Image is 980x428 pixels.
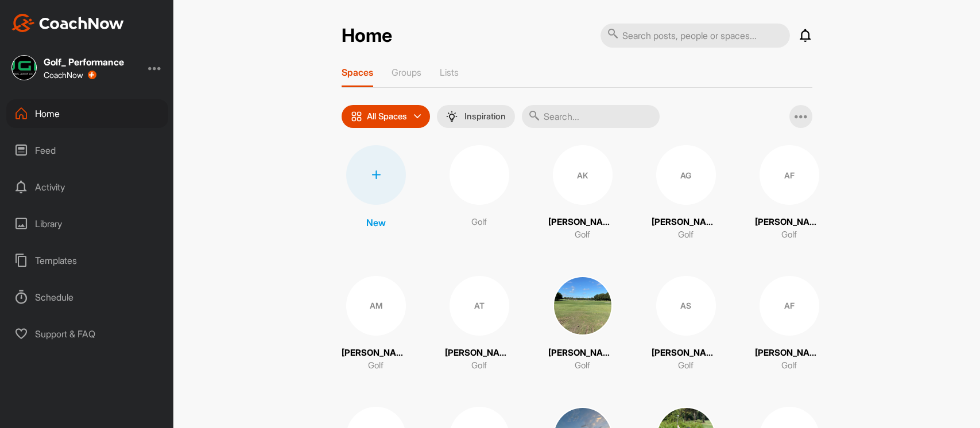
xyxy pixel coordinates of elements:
[366,216,386,229] p: New
[342,276,410,372] a: AM[PERSON_NAME] [PERSON_NAME]Golf
[392,67,421,78] p: Groups
[342,67,373,78] p: Spaces
[440,67,459,78] p: Lists
[6,209,168,238] div: Library
[652,145,721,242] a: AG[PERSON_NAME] [PERSON_NAME]Golf
[601,24,790,48] input: Search posts, people or spaces...
[6,173,168,201] div: Activity
[781,228,797,242] p: Golf
[656,145,716,205] div: AG
[44,71,96,80] div: CoachNow
[445,145,514,242] a: Golf
[760,276,819,336] div: AF
[548,216,617,229] p: [PERSON_NAME]
[44,57,124,67] div: Golf_ Performance
[755,216,824,229] p: [PERSON_NAME]
[471,216,487,229] p: Golf
[522,105,660,128] input: Search...
[445,276,514,372] a: AT[PERSON_NAME]Golf
[553,276,613,336] img: square_812c0578e2cbbf654ca24ea1b4f49bff.jpg
[6,99,168,128] div: Home
[342,347,410,360] p: [PERSON_NAME] [PERSON_NAME]
[11,55,37,80] img: square_0dec6c1a666c1cd6057ffb1e3efeae7d.jpg
[450,276,509,336] div: AT
[678,359,694,372] p: Golf
[755,347,824,360] p: [PERSON_NAME]
[6,320,168,348] div: Support & FAQ
[342,25,392,47] h2: Home
[760,145,819,205] div: AF
[346,276,406,336] div: AM
[367,112,407,121] p: All Spaces
[678,228,694,242] p: Golf
[755,145,824,242] a: AF[PERSON_NAME]Golf
[6,136,168,165] div: Feed
[755,276,824,372] a: AF[PERSON_NAME]Golf
[445,347,514,360] p: [PERSON_NAME]
[553,145,613,205] div: AK
[575,359,590,372] p: Golf
[548,276,617,372] a: [PERSON_NAME]Golf
[781,359,797,372] p: Golf
[6,283,168,312] div: Schedule
[652,276,721,372] a: AS[PERSON_NAME]Golf
[464,112,506,121] p: Inspiration
[368,359,384,372] p: Golf
[548,145,617,242] a: AK[PERSON_NAME]Golf
[656,276,716,336] div: AS
[652,216,721,229] p: [PERSON_NAME] [PERSON_NAME]
[6,246,168,275] div: Templates
[575,228,590,242] p: Golf
[548,347,617,360] p: [PERSON_NAME]
[11,14,124,32] img: CoachNow
[351,111,362,122] img: icon
[471,359,487,372] p: Golf
[652,347,721,360] p: [PERSON_NAME]
[446,111,458,122] img: menuIcon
